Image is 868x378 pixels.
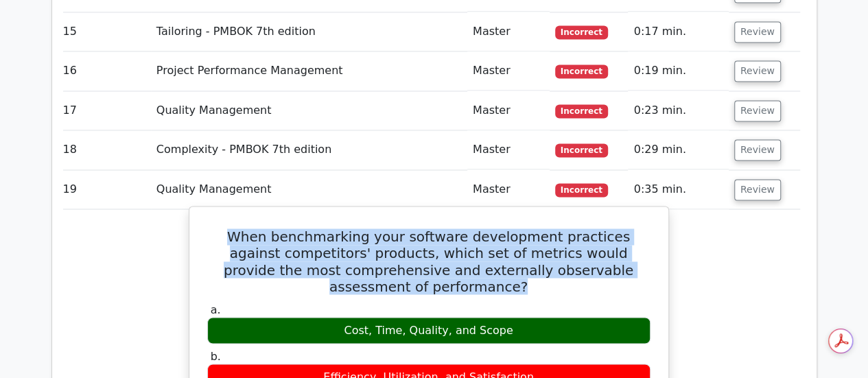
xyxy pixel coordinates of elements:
td: Quality Management [151,91,467,130]
td: Master [467,51,550,91]
span: b. [211,349,221,362]
span: Incorrect [555,183,608,197]
td: Project Performance Management [151,51,467,91]
button: Review [734,60,781,82]
td: Master [467,170,550,209]
td: 18 [58,130,151,169]
td: 0:17 min. [628,12,728,51]
td: Quality Management [151,170,467,209]
td: Master [467,91,550,130]
td: 17 [58,91,151,130]
td: Complexity - PMBOK 7th edition [151,130,467,169]
span: Incorrect [555,143,608,157]
td: 15 [58,12,151,51]
span: a. [211,303,221,316]
button: Review [734,21,781,43]
td: Tailoring - PMBOK 7th edition [151,12,467,51]
h5: When benchmarking your software development practices against competitors' products, which set of... [206,228,652,294]
td: 19 [58,170,151,209]
td: 16 [58,51,151,91]
button: Review [734,139,781,161]
span: Incorrect [555,64,608,78]
button: Review [734,100,781,121]
td: 0:29 min. [628,130,728,169]
td: 0:19 min. [628,51,728,91]
td: 0:23 min. [628,91,728,130]
button: Review [734,179,781,200]
td: Master [467,130,550,169]
td: Master [467,12,550,51]
div: Cost, Time, Quality, and Scope [207,317,650,344]
span: Incorrect [555,104,608,118]
span: Incorrect [555,25,608,39]
td: 0:35 min. [628,170,728,209]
